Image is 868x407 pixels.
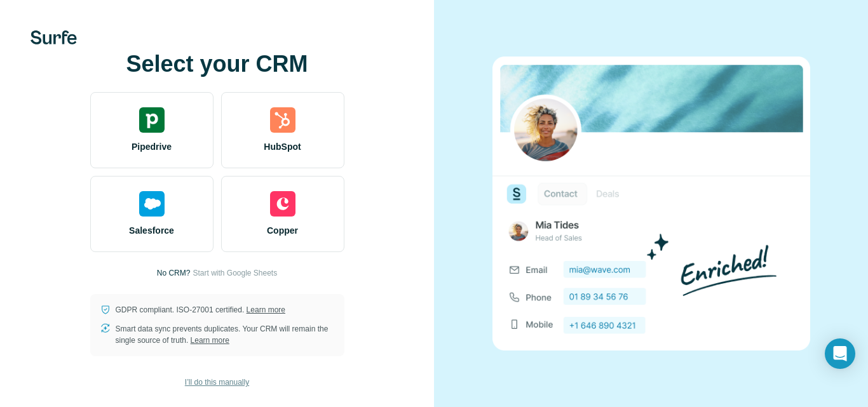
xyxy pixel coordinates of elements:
button: I’ll do this manually [176,373,258,392]
span: Copper [267,224,298,237]
span: I’ll do this manually [185,377,249,388]
div: Open Intercom Messenger [825,338,855,369]
a: Learn more [191,336,229,345]
p: Smart data sync prevents duplicates. Your CRM will remain the single source of truth. [116,323,334,346]
span: HubSpot [264,140,301,153]
span: Pipedrive [132,140,172,153]
img: none image [492,57,810,350]
p: No CRM? [157,267,191,279]
img: hubspot's logo [270,107,295,133]
img: Surfe's logo [31,30,77,44]
h1: Select your CRM [90,51,344,77]
a: Learn more [247,305,285,314]
span: Salesforce [129,224,174,237]
img: pipedrive's logo [139,107,165,133]
button: Start with Google Sheets [193,267,277,279]
img: copper's logo [270,191,295,217]
img: salesforce's logo [139,191,165,217]
p: GDPR compliant. ISO-27001 certified. [116,304,285,316]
